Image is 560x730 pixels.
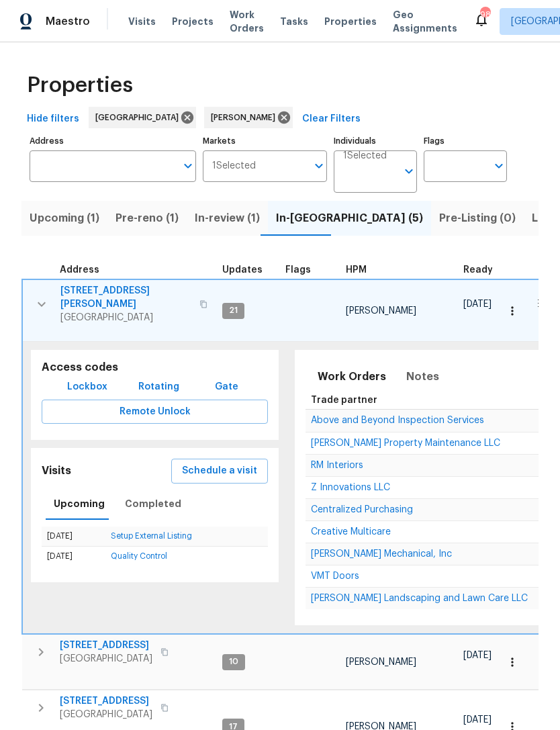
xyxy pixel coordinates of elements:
span: In-[GEOGRAPHIC_DATA] (5) [276,209,423,228]
label: Address [30,137,196,145]
a: [PERSON_NAME] Property Maintenance LLC [311,439,500,447]
span: [STREET_ADDRESS][PERSON_NAME] [60,284,191,311]
button: Schedule a visit [171,459,268,484]
span: Ready [463,265,493,275]
span: [GEOGRAPHIC_DATA] [60,708,152,721]
span: Lockbox [67,379,107,396]
span: In-review (1) [195,209,260,228]
span: [GEOGRAPHIC_DATA] [60,311,191,324]
span: Maestro [46,15,90,28]
button: Open [310,156,328,175]
a: [PERSON_NAME] Landscaping and Lawn Care LLC [311,594,528,602]
button: Lockbox [62,375,113,400]
span: [PERSON_NAME] Landscaping and Lawn Care LLC [311,594,528,603]
span: [PERSON_NAME] [346,306,416,316]
span: [DATE] [463,715,492,725]
span: Address [60,265,99,275]
button: Gate [205,375,248,400]
a: VMT Doors [311,572,359,580]
span: Visits [128,15,156,28]
a: RM Interiors [311,461,363,469]
span: Work Orders [318,367,386,386]
button: Open [179,156,197,175]
td: [DATE] [42,527,105,547]
span: Geo Assignments [393,8,457,35]
span: Z Innovations LLC [311,483,390,492]
span: Trade partner [311,396,377,405]
span: Updates [222,265,263,275]
span: [GEOGRAPHIC_DATA] [60,652,152,666]
span: Hide filters [27,111,79,128]
span: 1 Selected [212,161,256,172]
button: Hide filters [21,107,85,132]
label: Individuals [334,137,417,145]
span: Notes [406,367,439,386]
button: Rotating [133,375,185,400]
span: [DATE] [463,651,492,660]
span: [STREET_ADDRESS] [60,694,152,708]
div: Earliest renovation start date (first business day after COE or Checkout) [463,265,505,275]
span: Creative Multicare [311,527,391,537]
span: VMT Doors [311,572,359,581]
span: Tasks [280,17,308,26]
div: [GEOGRAPHIC_DATA] [89,107,196,128]
a: Z Innovations LLC [311,484,390,492]
label: Markets [203,137,328,145]
h5: Visits [42,464,71,478]
span: RM Interiors [311,461,363,470]
span: Remote Unlock [52,404,257,420]
span: Properties [324,15,377,28]
span: [GEOGRAPHIC_DATA] [95,111,184,124]
label: Flags [424,137,507,145]
span: [PERSON_NAME] [211,111,281,124]
span: 1 Selected [343,150,387,162]
td: [DATE] [42,547,105,567]
span: HPM [346,265,367,275]
span: [STREET_ADDRESS] [60,639,152,652]
span: Gate [210,379,242,396]
span: 21 [224,305,243,316]
span: [DATE] [463,300,492,309]
a: Setup External Listing [111,532,192,540]
span: Work Orders [230,8,264,35]
button: Remote Unlock [42,400,268,424]
button: Clear Filters [297,107,366,132]
div: 98 [480,8,489,21]
span: Rotating [138,379,179,396]
span: Upcoming [54,496,105,512]
div: [PERSON_NAME] [204,107,293,128]
h5: Access codes [42,361,268,375]
a: Creative Multicare [311,528,391,536]
span: Schedule a visit [182,463,257,480]
span: Pre-reno (1) [115,209,179,228]
span: Properties [27,79,133,92]
span: [PERSON_NAME] Mechanical, Inc [311,549,452,559]
span: Above and Beyond Inspection Services [311,416,484,425]
a: Quality Control [111,552,167,560]
a: Above and Beyond Inspection Services [311,416,484,424]
span: Clear Filters [302,111,361,128]
span: [PERSON_NAME] [346,657,416,667]
span: [PERSON_NAME] Property Maintenance LLC [311,439,500,448]
span: Flags [285,265,311,275]
button: Open [489,156,508,175]
a: Centralized Purchasing [311,506,413,514]
span: Upcoming (1) [30,209,99,228]
span: Centralized Purchasing [311,505,413,514]
span: Pre-Listing (0) [439,209,516,228]
a: [PERSON_NAME] Mechanical, Inc [311,550,452,558]
button: Open [400,162,418,181]
span: 10 [224,656,244,668]
span: Projects [172,15,214,28]
span: Completed [125,496,181,512]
